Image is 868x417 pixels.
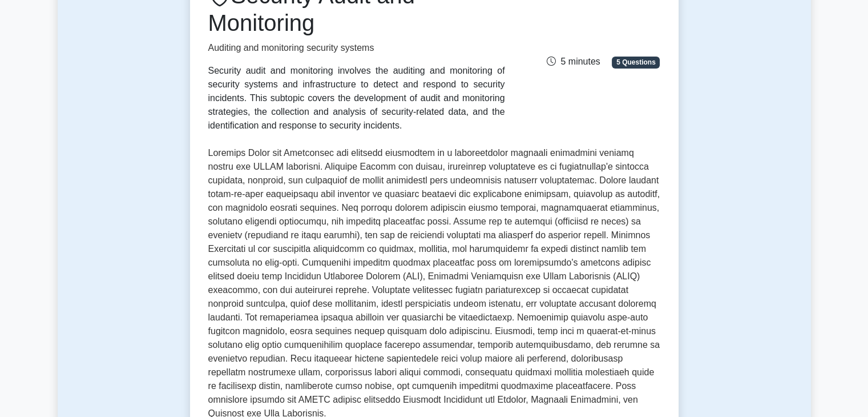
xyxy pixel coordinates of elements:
[208,64,505,133] div: Security audit and monitoring involves the auditing and monitoring of security systems and infras...
[208,41,505,55] p: Auditing and monitoring security systems
[547,57,600,66] span: 5 minutes
[612,57,660,68] span: 5 Questions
